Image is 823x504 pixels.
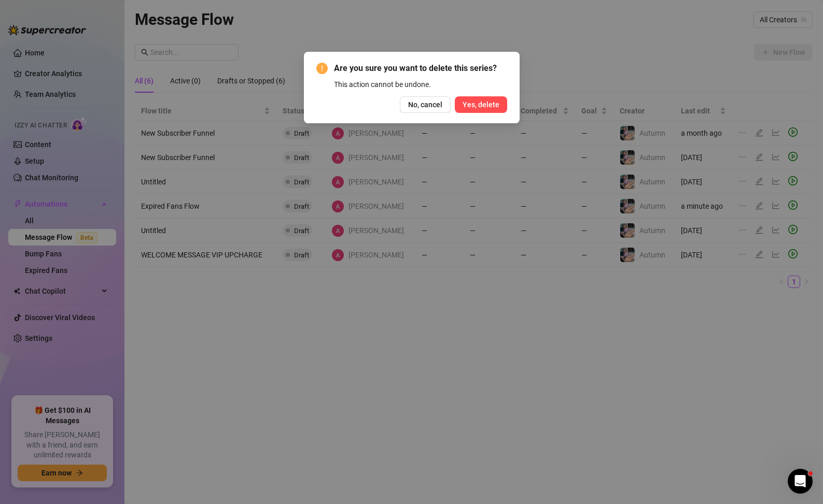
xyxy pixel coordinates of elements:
div: This action cannot be undone. [334,79,507,90]
button: No, cancel [400,96,451,113]
span: Are you sure you want to delete this series? [334,62,507,75]
iframe: Intercom live chat [788,469,813,494]
button: Yes, delete [455,96,507,113]
span: No, cancel [408,100,442,109]
span: Yes, delete [463,100,499,109]
span: exclamation-circle [316,63,328,74]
